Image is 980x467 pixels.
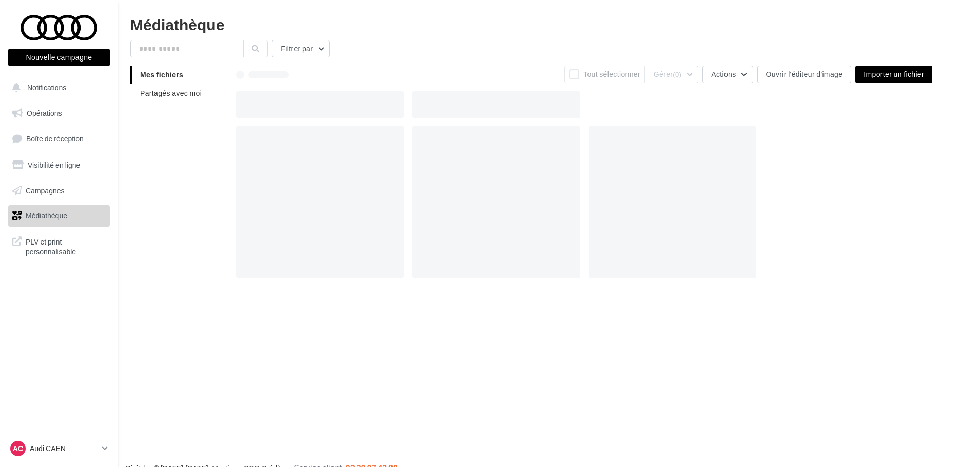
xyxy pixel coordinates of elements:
span: (0) [673,70,681,78]
p: Audi CAEN [30,443,98,454]
a: Boîte de réception [6,128,112,150]
button: Gérer(0) [645,66,698,83]
span: Actions [711,70,736,78]
button: Importer un fichier [855,66,932,83]
a: PLV et print personnalisable [6,231,112,261]
span: Boîte de réception [26,134,84,143]
a: AC Audi CAEN [8,439,110,458]
button: Nouvelle campagne [8,49,110,66]
span: AC [13,443,23,454]
button: Filtrer par [272,40,330,57]
span: Importer un fichier [864,70,924,78]
span: Opérations [27,109,62,117]
span: Mes fichiers [140,70,183,79]
a: Visibilité en ligne [6,154,112,176]
a: Opérations [6,103,112,124]
button: Tout sélectionner [564,66,645,83]
button: Actions [702,66,753,83]
span: PLV et print personnalisable [26,235,106,257]
span: Notifications [27,83,66,92]
span: Campagnes [26,186,65,194]
div: Médiathèque [130,16,968,32]
button: Notifications [6,77,108,98]
span: Médiathèque [26,211,67,220]
span: Visibilité en ligne [28,160,80,169]
a: Campagnes [6,180,112,201]
a: Médiathèque [6,205,112,227]
button: Ouvrir l'éditeur d'image [757,66,852,83]
span: Partagés avec moi [140,89,202,97]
